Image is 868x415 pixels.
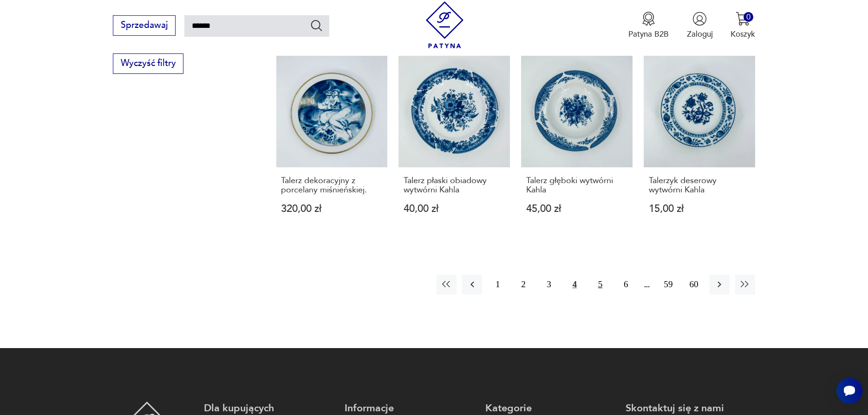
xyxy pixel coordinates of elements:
p: Zaloguj [687,29,713,40]
img: Ikonka użytkownika [692,12,707,26]
button: 5 [590,275,610,295]
button: Patyna B2B [628,12,669,40]
h3: Talerz płaski obiadowy wytwórni Kahla [404,176,505,195]
a: Ikona medaluPatyna B2B [628,12,669,40]
button: 2 [513,275,533,295]
h3: Talerzyk deserowy wytwórni Kahla [649,176,750,195]
button: 60 [684,275,704,295]
button: Wyczyść filtry [113,53,183,74]
a: Talerz dekoracyjny z porcelany miśnieńskiej.Talerz dekoracyjny z porcelany miśnieńskiej.320,00 zł [276,56,388,236]
button: Sprzedawaj [113,15,176,36]
img: Patyna - sklep z meblami i dekoracjami vintage [421,1,468,48]
a: Talerzyk deserowy wytwórni KahlaTalerzyk deserowy wytwórni Kahla15,00 zł [644,56,755,236]
a: Talerz głęboki wytwórni KahlaTalerz głęboki wytwórni Kahla45,00 zł [521,56,633,236]
p: Dla kupujących [204,402,333,415]
h3: Talerz głęboki wytwórni Kahla [526,176,627,195]
p: Koszyk [731,29,755,40]
img: Ikona medalu [641,12,656,26]
button: Szukaj [310,19,323,32]
p: Patyna B2B [628,29,669,40]
iframe: Smartsupp widget button [836,378,862,404]
p: 15,00 zł [649,204,750,214]
img: Ikona koszyka [736,12,750,26]
h3: Talerz dekoracyjny z porcelany miśnieńskiej. [281,176,382,195]
p: Kategorie [485,402,615,415]
button: 3 [539,275,559,295]
p: 45,00 zł [526,204,627,214]
p: Informacje [345,402,474,415]
button: 4 [565,275,585,295]
button: 0Koszyk [731,12,755,40]
a: Sprzedawaj [113,22,176,30]
div: 0 [744,12,753,22]
button: 1 [488,275,508,295]
p: 320,00 zł [281,204,382,214]
button: Zaloguj [687,12,713,40]
p: Skontaktuj się z nami [626,402,755,415]
button: 6 [616,275,636,295]
p: 40,00 zł [404,204,505,214]
a: Talerz płaski obiadowy wytwórni KahlaTalerz płaski obiadowy wytwórni Kahla40,00 zł [398,56,510,236]
button: 59 [658,275,678,295]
